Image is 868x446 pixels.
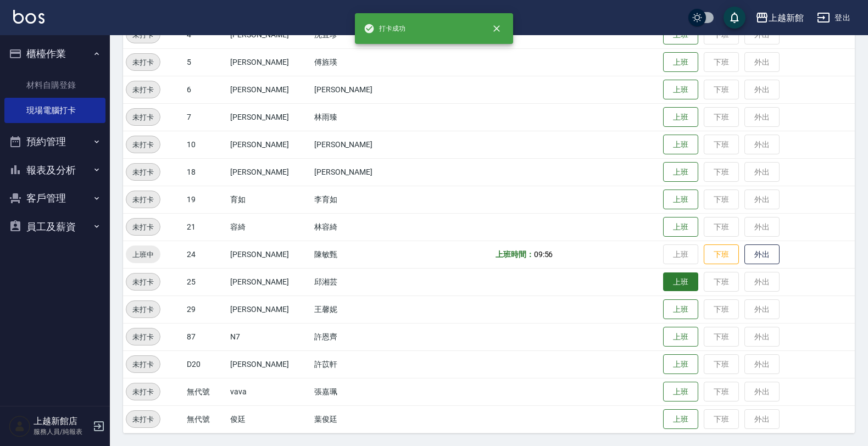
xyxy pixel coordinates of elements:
[4,40,105,68] button: 櫃檯作業
[311,378,409,405] td: 張嘉珮
[663,327,698,347] button: 上班
[311,350,409,378] td: 許苡軒
[9,415,31,437] img: Person
[126,221,160,233] span: 未打卡
[126,249,160,260] span: 上班中
[704,244,739,265] button: 下班
[184,241,227,268] td: 24
[126,414,160,425] span: 未打卡
[534,250,553,259] span: 09:56
[126,304,160,315] span: 未打卡
[769,11,804,25] div: 上越新館
[364,23,405,34] span: 打卡成功
[184,186,227,213] td: 19
[663,299,698,320] button: 上班
[485,16,509,41] button: close
[663,135,698,155] button: 上班
[184,76,227,103] td: 6
[744,244,780,265] button: 外出
[126,276,160,288] span: 未打卡
[227,213,311,241] td: 容綺
[663,382,698,402] button: 上班
[663,354,698,375] button: 上班
[184,323,227,350] td: 87
[227,241,311,268] td: [PERSON_NAME]
[751,7,808,29] button: 上越新館
[813,8,855,28] button: 登出
[126,112,160,123] span: 未打卡
[184,158,227,186] td: 18
[311,268,409,296] td: 邱湘芸
[126,139,160,150] span: 未打卡
[663,107,698,127] button: 上班
[496,250,534,259] b: 上班時間：
[311,48,409,76] td: 傅旌瑛
[311,241,409,268] td: 陳敏甄
[311,296,409,323] td: 王馨妮
[4,184,105,213] button: 客戶管理
[126,331,160,343] span: 未打卡
[311,186,409,213] td: 李育如
[4,156,105,185] button: 報表及分析
[227,158,311,186] td: [PERSON_NAME]
[4,98,105,123] a: 現場電腦打卡
[227,323,311,350] td: N7
[663,409,698,430] button: 上班
[184,213,227,241] td: 21
[663,80,698,100] button: 上班
[311,213,409,241] td: 林容綺
[227,296,311,323] td: [PERSON_NAME]
[227,268,311,296] td: [PERSON_NAME]
[227,378,311,405] td: vava
[126,166,160,178] span: 未打卡
[724,7,745,29] button: save
[311,323,409,350] td: 許恩齊
[227,405,311,433] td: 俊廷
[126,359,160,370] span: 未打卡
[4,127,105,156] button: 預約管理
[227,350,311,378] td: [PERSON_NAME]
[34,416,90,427] h5: 上越新館店
[311,103,409,131] td: 林雨臻
[311,405,409,433] td: 葉俊廷
[663,189,698,210] button: 上班
[184,131,227,158] td: 10
[4,213,105,241] button: 員工及薪資
[227,103,311,131] td: [PERSON_NAME]
[663,217,698,237] button: 上班
[227,131,311,158] td: [PERSON_NAME]
[663,272,698,292] button: 上班
[184,350,227,378] td: D20
[184,103,227,131] td: 7
[227,48,311,76] td: [PERSON_NAME]
[184,296,227,323] td: 29
[4,73,105,98] a: 材料自購登錄
[126,84,160,96] span: 未打卡
[184,378,227,405] td: 無代號
[311,131,409,158] td: [PERSON_NAME]
[184,268,227,296] td: 25
[126,57,160,68] span: 未打卡
[184,48,227,76] td: 5
[184,405,227,433] td: 無代號
[126,386,160,398] span: 未打卡
[663,52,698,73] button: 上班
[227,186,311,213] td: 育如
[663,162,698,182] button: 上班
[34,427,90,437] p: 服務人員/純報表
[311,76,409,103] td: [PERSON_NAME]
[311,158,409,186] td: [PERSON_NAME]
[126,194,160,205] span: 未打卡
[227,76,311,103] td: [PERSON_NAME]
[13,10,44,24] img: Logo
